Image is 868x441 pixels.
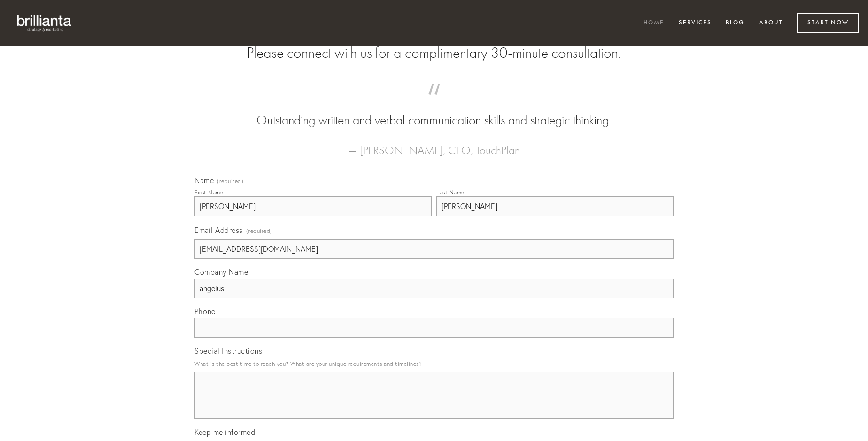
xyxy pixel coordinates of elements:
[194,346,262,356] span: Special Instructions
[217,178,243,184] span: (required)
[673,15,718,31] a: Services
[194,267,248,277] span: Company Name
[637,15,670,31] a: Home
[753,15,789,31] a: About
[194,357,674,370] p: What is the best time to reach you? What are your unique requirements and timelines?
[194,44,674,62] h2: Please connect with us for a complimentary 30-minute consultation.
[209,93,659,111] span: “
[209,130,659,160] figcaption: — [PERSON_NAME], CEO, TouchPlan
[209,93,659,130] blockquote: Outstanding written and verbal communication skills and strategic thinking.
[194,176,214,185] span: Name
[436,189,465,196] div: Last Name
[194,427,255,437] span: Keep me informed
[797,13,859,33] a: Start Now
[194,225,243,235] span: Email Address
[194,189,223,196] div: First Name
[720,15,751,31] a: Blog
[9,9,80,37] img: brillianta - research, strategy, marketing
[194,307,216,316] span: Phone
[246,224,272,237] span: (required)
